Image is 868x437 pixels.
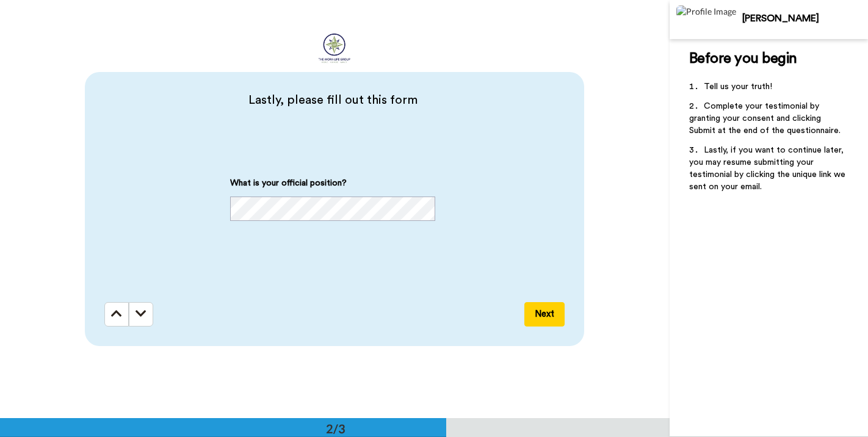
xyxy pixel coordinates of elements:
[704,82,772,91] span: Tell us your truth!
[742,13,867,24] div: [PERSON_NAME]
[230,177,347,197] span: What is your official position?
[104,92,561,109] span: Lastly, please fill out this form
[524,302,565,327] button: Next
[689,102,841,135] span: Complete your testimonial by granting your consent and clicking Submit at the end of the question...
[689,51,797,66] span: Before you begin
[676,5,736,18] img: Profile Image
[689,146,848,191] span: Lastly, if you want to continue later, you may resume submitting your testimonial by clicking the...
[306,420,365,437] div: 2/3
